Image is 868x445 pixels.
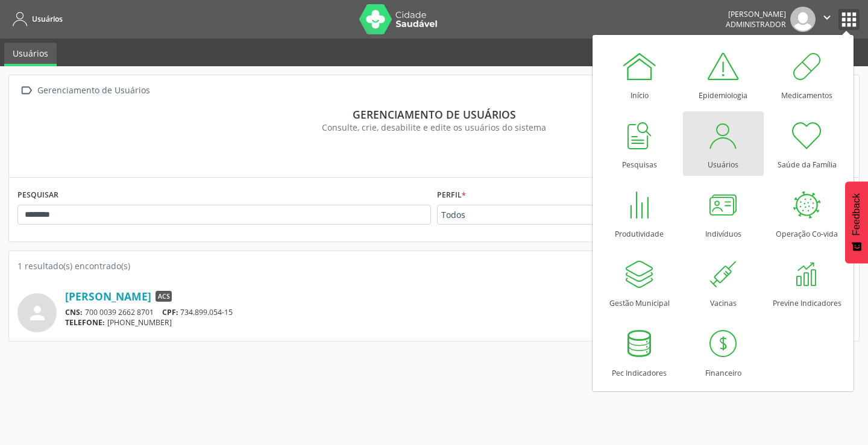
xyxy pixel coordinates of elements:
[17,186,58,205] label: PESQUISAR
[820,11,834,24] i: 
[767,250,848,314] a: Previne Indicadores
[65,317,730,328] div: [PHONE_NUMBER]
[599,111,680,176] a: Pesquisas
[838,9,860,30] button: apps
[32,14,63,24] span: Usuários
[683,42,764,107] a: Epidemiologia
[65,307,730,317] div: 700 0039 2662 8701 734.899.054-15
[726,9,786,19] div: [PERSON_NAME]
[65,307,83,317] span: CNS:
[767,181,848,245] a: Operação Co-vida
[683,250,764,314] a: Vacinas
[599,250,680,314] a: Gestão Municipal
[851,193,862,235] span: Feedback
[17,82,35,99] i: 
[845,181,868,263] button: Feedback - Mostrar pesquisa
[683,111,764,176] a: Usuários
[437,186,466,205] label: Perfil
[816,7,838,32] button: 
[599,181,680,245] a: Produtividade
[683,181,764,245] a: Indivíduos
[156,291,172,302] span: ACS
[599,42,680,107] a: Início
[767,111,848,176] a: Saúde da Família
[17,82,152,99] a:  Gerenciamento de Usuários
[683,320,764,384] a: Financeiro
[27,302,48,324] i: person
[65,290,151,303] a: [PERSON_NAME]
[441,209,616,221] span: Todos
[767,42,848,107] a: Medicamentos
[162,307,178,317] span: CPF:
[790,7,816,32] img: img
[8,9,63,29] a: Usuários
[4,43,57,66] a: Usuários
[726,19,786,30] span: Administrador
[26,108,842,121] div: Gerenciamento de usuários
[35,82,152,99] div: Gerenciamento de Usuários
[26,121,842,134] div: Consulte, crie, desabilite e edite os usuários do sistema
[17,260,851,272] div: 1 resultado(s) encontrado(s)
[65,317,105,328] span: TELEFONE:
[599,320,680,384] a: Pec Indicadores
